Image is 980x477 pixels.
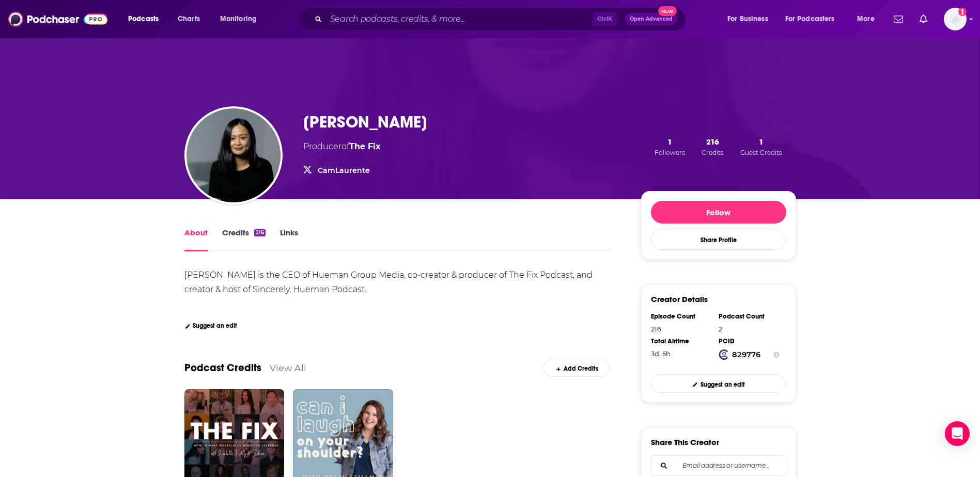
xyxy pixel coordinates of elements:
span: Logged in as WE_Broadcast [944,8,967,30]
span: More [857,12,875,26]
strong: 829776 [732,350,760,359]
button: open menu [121,11,172,27]
div: 2 [719,325,780,333]
span: For Podcasters [785,12,835,26]
button: open menu [213,11,270,27]
button: Show profile menu [944,8,967,30]
div: Podcast Count [719,312,780,321]
a: Suggest an edit [184,322,238,329]
span: Monitoring [220,12,257,26]
button: Open AdvancedNew [625,13,677,25]
button: open menu [720,11,781,27]
a: Podcast Credits [184,361,261,374]
div: Open Intercom Messenger [945,421,970,446]
span: Ctrl K [593,12,617,26]
img: Podchaser Creator ID logo [719,349,729,360]
a: The Fix [349,141,381,151]
div: [PERSON_NAME] is the CEO of Hueman Group Media, co-creator & producer of The Fix Podcast, and cre... [184,270,595,294]
svg: Add a profile image [958,8,967,16]
input: Email address or username... [660,456,777,475]
h3: Share This Creator [651,437,719,447]
span: New [658,6,677,16]
a: Show notifications dropdown [915,10,931,28]
span: Followers [655,149,685,156]
a: Show notifications dropdown [890,10,907,28]
button: 1Followers [651,136,688,157]
a: Credits216 [222,228,266,251]
span: Charts [178,12,200,26]
span: 1 [759,137,764,147]
a: CamLaurente [318,166,370,175]
a: Charts [171,11,206,27]
span: Open Advanced [630,17,673,22]
span: of [341,141,381,151]
div: Episode Count [651,312,712,321]
button: Show Info [773,349,780,360]
img: Camille Laurente [186,108,281,202]
a: Add Credits [543,359,610,377]
img: Podchaser - Follow, Share and Rate Podcasts [8,9,107,29]
img: User Profile [944,8,967,30]
button: 1Guest Credits [737,136,785,157]
div: 216 [651,325,712,333]
span: 77 hours, 11 minutes, 49 seconds [651,349,671,358]
a: About [184,228,208,251]
button: open menu [779,11,850,27]
button: Share Profile [651,230,786,250]
h1: [PERSON_NAME] [303,112,427,132]
div: 216 [254,229,266,236]
span: For Business [727,12,768,26]
button: Follow [651,201,786,224]
span: Producer [303,141,341,151]
h3: Creator Details [651,294,708,304]
span: 1 [667,137,672,147]
span: 216 [706,137,719,147]
span: Guest Credits [740,149,782,156]
div: PCID [719,337,780,345]
span: Credits [702,149,724,156]
button: 216Credits [698,136,727,157]
a: View All [270,362,306,373]
a: Suggest an edit [651,374,786,392]
span: Podcasts [128,12,159,26]
button: open menu [850,11,888,27]
input: Search podcasts, credits, & more... [326,11,593,27]
a: Links [280,228,298,251]
div: Search podcasts, credits, & more... [307,7,696,31]
div: Search followers [651,455,786,476]
div: Total Airtime [651,337,712,345]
